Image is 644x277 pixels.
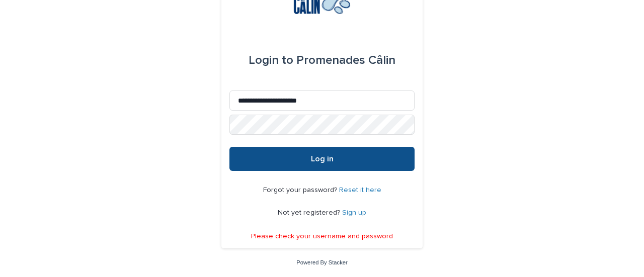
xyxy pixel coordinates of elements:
[249,54,293,66] span: Login to
[229,147,415,171] button: Log in
[278,209,342,216] span: Not yet registered?
[263,187,339,194] span: Forgot your password?
[342,209,366,216] a: Sign up
[339,187,381,194] a: Reset it here
[249,46,395,74] div: Promenades Câlin
[296,259,347,265] a: Powered By Stacker
[251,232,393,241] p: Please check your username and password
[311,155,334,163] span: Log in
